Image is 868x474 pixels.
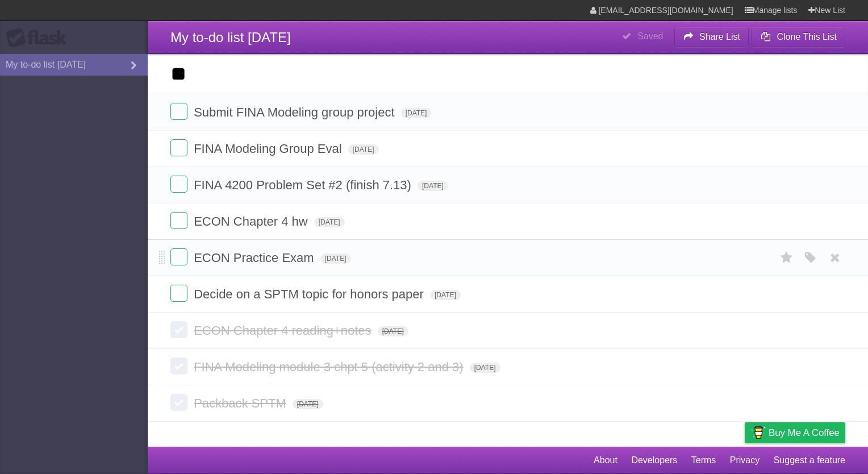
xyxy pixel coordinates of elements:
[418,181,448,191] span: [DATE]
[378,326,408,336] span: [DATE]
[194,214,311,228] span: ECON Chapter 4 hw
[194,287,427,301] span: Decide on a SPTM topic for honors paper
[194,105,397,119] span: Submit FINA Modeling group project
[194,360,466,374] span: FINA Modeling module 3 chpt 5 (activity 2 and 3)
[745,422,845,443] a: Buy me a coffee
[320,253,351,264] span: [DATE]
[6,28,74,48] div: Flask
[752,27,845,47] button: Clone This List
[170,248,187,265] label: Done
[674,27,749,47] button: Share List
[637,31,663,41] b: Saved
[194,251,317,265] span: ECON Practice Exam
[348,144,379,155] span: [DATE]
[170,394,187,411] label: Done
[170,30,291,45] span: My to-do list [DATE]
[314,217,345,227] span: [DATE]
[691,450,716,471] a: Terms
[699,32,740,41] b: Share List
[594,450,617,471] a: About
[170,357,187,375] label: Done
[774,450,845,471] a: Suggest a feature
[401,108,432,118] span: [DATE]
[170,285,187,302] label: Done
[631,450,677,471] a: Developers
[194,142,344,156] span: FINA Modeling Group Eval
[769,423,840,443] span: Buy me a coffee
[750,423,766,442] img: Buy me a coffee
[430,290,461,300] span: [DATE]
[194,396,289,410] span: Packback SPTM
[194,178,414,192] span: FINA 4200 Problem Set #2 (finish 7.13)
[293,399,323,409] span: [DATE]
[170,212,187,229] label: Done
[170,321,187,338] label: Done
[170,176,187,193] label: Done
[470,363,500,373] span: [DATE]
[170,103,187,120] label: Done
[777,32,837,41] b: Clone This List
[776,248,798,267] label: Star task
[194,323,374,338] span: ECON Chapter 4 reading+notes
[170,139,187,156] label: Done
[730,450,759,471] a: Privacy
